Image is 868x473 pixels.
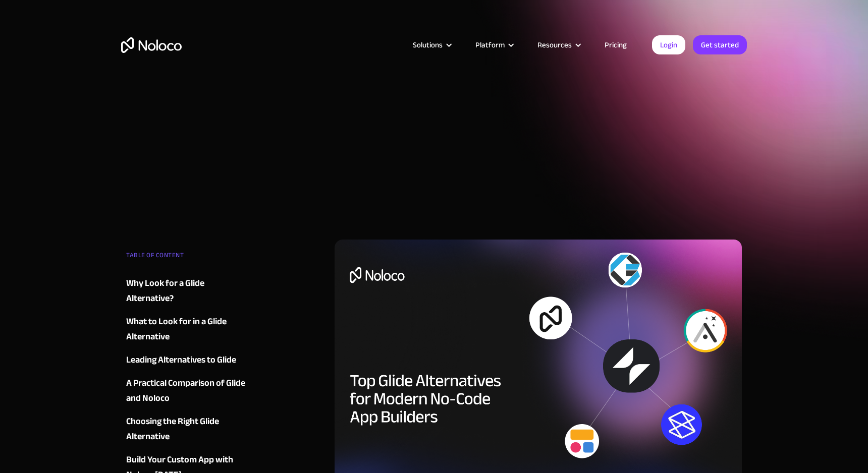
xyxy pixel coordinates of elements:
a: What to Look for in a Glide Alternative [126,314,248,344]
div: Resources [537,38,572,51]
a: Login [652,35,685,54]
div: Platform [463,38,525,51]
a: Pricing [592,38,639,51]
a: Why Look for a Glide Alternative? [126,276,248,306]
div: Solutions [413,38,443,51]
div: Resources [525,38,592,51]
div: TABLE OF CONTENT [126,248,248,268]
a: Choosing the Right Glide Alternative [126,414,248,444]
a: Leading Alternatives to Glide [126,352,248,368]
div: Solutions [400,38,463,51]
a: A Practical Comparison of Glide and Noloco [126,376,248,406]
a: home [121,37,182,53]
div: Leading Alternatives to Glide [126,352,236,368]
a: Get started [693,35,747,54]
div: Platform [475,38,505,51]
